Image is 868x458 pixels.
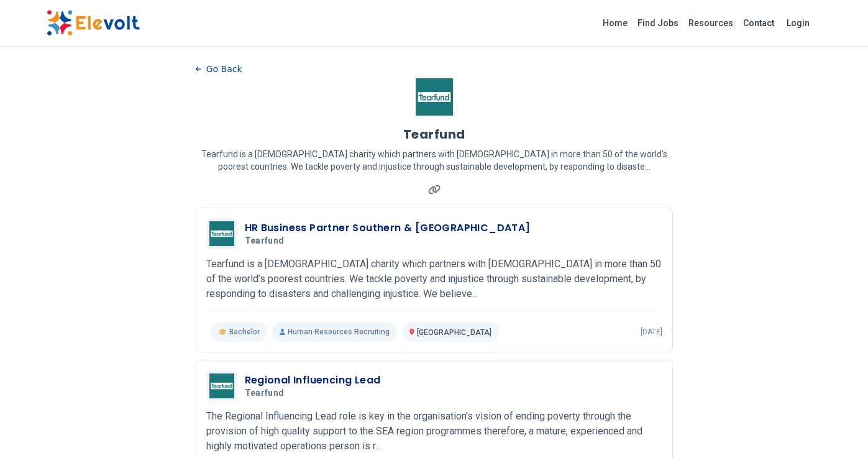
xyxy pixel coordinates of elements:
[206,218,662,342] a: TearfundHR Business Partner Southern & [GEOGRAPHIC_DATA]TearfundTearfund is a [DEMOGRAPHIC_DATA] ...
[683,13,738,33] a: Resources
[272,322,397,342] p: Human Resources Recruiting
[693,60,822,433] iframe: Advertisement
[196,60,242,78] button: Go Back
[779,11,817,35] a: Login
[641,327,662,337] p: [DATE]
[245,373,381,388] h3: Regional Influencing Lead
[47,10,140,36] img: Elevolt
[196,148,673,173] p: Tearfund is a [DEMOGRAPHIC_DATA] charity which partners with [DEMOGRAPHIC_DATA] in more than 50 o...
[47,60,176,433] iframe: Advertisement
[416,78,453,116] img: Tearfund
[245,388,285,399] span: Tearfund
[633,13,683,33] a: Find Jobs
[229,327,260,337] span: Bachelor
[206,409,662,454] p: The Regional Influencing Lead role is key in the organisation's vision of ending poverty through ...
[738,13,779,33] a: Contact
[417,328,491,337] span: [GEOGRAPHIC_DATA]
[206,257,662,301] p: Tearfund is a [DEMOGRAPHIC_DATA] charity which partners with [DEMOGRAPHIC_DATA] in more than 50 o...
[598,13,633,33] a: Home
[209,373,234,398] img: Tearfund
[245,236,285,247] span: Tearfund
[209,221,234,246] img: Tearfund
[245,221,531,236] h3: HR Business Partner Southern & [GEOGRAPHIC_DATA]
[403,126,465,143] h1: Tearfund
